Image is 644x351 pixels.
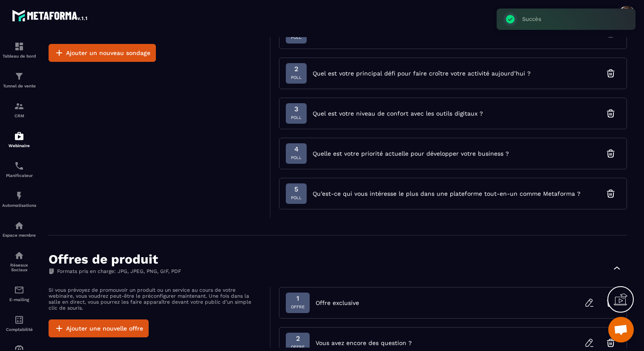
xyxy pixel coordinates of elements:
img: accountant [14,315,24,325]
a: accountantaccountantComptabilité [2,308,36,338]
img: social-network [14,250,24,261]
img: formation [14,101,24,111]
p: Automatisations [2,203,36,208]
p: Tunnel de vente [2,84,36,88]
img: scheduler [14,161,24,171]
span: Quel est votre principal défi pour faire croître votre activité aujourd’hui ? [313,69,531,78]
img: formation [14,41,24,52]
p: Réseaux Sociaux [2,263,36,272]
span: Quelle est votre priorité actuelle pour développer votre business ? [313,149,509,158]
img: automations [14,220,24,231]
span: Quel est votre niveau de confort avec les outils digitaux ? [313,109,483,118]
img: automations [14,131,24,141]
span: 5 [291,185,302,194]
span: Qu’est-ce qui vous intéresse le plus dans une plateforme tout-en-un comme Metaforma ? [313,189,581,198]
span: Poll [291,73,302,82]
img: logo [12,8,89,23]
h2: Offres de produit [49,252,181,266]
span: Poll [291,113,302,122]
span: 4 [291,145,302,154]
span: 2 [291,65,302,73]
span: Poll [291,154,302,162]
a: automationsautomationsEspace membre [2,214,36,244]
img: automations [14,191,24,201]
img: formation [14,71,24,81]
p: Webinaire [2,143,36,148]
span: Poll [291,33,302,42]
span: 3 [291,105,302,113]
p: Formats pris en charge: JPG, JPEG, PNG, GIF, PDF [49,268,181,274]
a: Ouvrir le chat [608,317,634,342]
a: formationformationTableau de bord [2,35,36,65]
span: 1 [291,294,305,303]
a: automationsautomationsWebinaire [2,125,36,154]
span: Offre exclusive [316,299,359,307]
p: Si vous prévoyez de promouvoir un produit ou un service au cours de votre webinaire, vous voudrez... [49,287,262,311]
span: 2 [291,334,305,343]
p: E-mailing [2,297,36,302]
span: Poll [291,194,302,202]
button: Ajouter un nouveau sondage [49,44,156,62]
p: Espace membre [2,233,36,238]
span: Vous avez encore des question ? [316,339,412,347]
img: email [14,285,24,295]
button: Ajouter une nouvelle offre [49,319,149,337]
a: automationsautomationsAutomatisations [2,184,36,214]
p: Comptabilité [2,327,36,332]
a: formationformationCRM [2,95,36,125]
p: CRM [2,113,36,118]
a: emailemailE-mailing [2,278,36,308]
p: Planificateur [2,173,36,178]
p: Tableau de bord [2,54,36,58]
a: schedulerschedulerPlanificateur [2,154,36,184]
a: formationformationTunnel de vente [2,65,36,95]
a: social-networksocial-networkRéseaux Sociaux [2,244,36,278]
span: Offre [291,303,305,311]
